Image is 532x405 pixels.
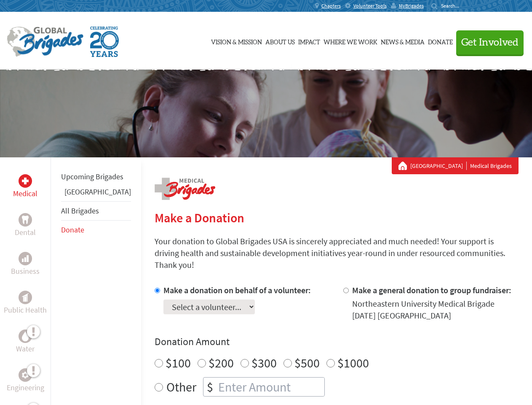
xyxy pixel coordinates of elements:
a: About Us [265,20,295,62]
h2: Make a Donation [155,210,519,225]
img: Global Brigades Logo [7,27,83,57]
li: Upcoming Brigades [61,167,131,186]
div: Engineering [19,368,32,382]
p: Public Health [4,304,47,316]
p: Your donation to Global Brigades USA is sincerely appreciated and much needed! Your support is dr... [155,235,519,271]
div: $ [203,378,217,396]
img: Business [22,255,29,262]
li: All Brigades [61,201,131,221]
a: MedicalMedical [13,174,37,200]
p: Water [16,343,35,355]
label: $200 [209,355,234,371]
a: EngineeringEngineering [7,368,44,394]
div: Business [19,252,32,265]
a: Upcoming Brigades [61,172,123,181]
label: $1000 [337,355,369,371]
label: $300 [251,355,277,371]
span: Get Involved [461,38,519,48]
a: Donate [428,20,453,62]
span: Volunteer Tools [353,3,387,9]
a: WaterWater [16,329,35,355]
a: Public HealthPublic Health [4,291,47,316]
div: Water [19,329,32,343]
img: Water [22,331,29,341]
input: Enter Amount [217,378,324,396]
button: Get Involved [456,30,524,54]
h4: Donation Amount [155,335,519,348]
img: Public Health [22,293,29,302]
div: Medical Brigades [398,162,512,170]
a: All Brigades [61,206,99,216]
div: Northeastern University Medical Brigade [DATE] [GEOGRAPHIC_DATA] [352,298,519,321]
a: DentalDental [15,213,36,238]
img: logo-medical.png [155,178,215,200]
a: Vision & Mission [211,20,262,62]
p: Medical [13,188,37,200]
p: Dental [15,227,36,238]
span: Chapters [321,3,341,9]
label: Other [166,377,196,397]
li: Donate [61,221,131,239]
a: Donate [61,225,84,235]
p: Engineering [7,382,44,394]
a: BusinessBusiness [11,252,40,277]
li: Panama [61,186,131,201]
div: Medical [19,174,32,188]
label: $100 [166,355,191,371]
label: Make a donation on behalf of a volunteer: [163,285,311,295]
div: Public Health [19,291,32,304]
a: News & Media [381,20,425,62]
input: Search... [441,3,465,9]
div: Dental [19,213,32,227]
label: Make a general donation to group fundraiser: [352,285,511,295]
span: MyBrigades [399,3,424,9]
img: Dental [22,216,29,224]
label: $500 [294,355,320,371]
p: Business [11,265,40,277]
img: Medical [22,178,29,184]
a: Impact [298,20,320,62]
img: Global Brigades Celebrating 20 Years [90,27,119,57]
a: Where We Work [323,20,377,62]
a: [GEOGRAPHIC_DATA] [64,187,131,197]
img: Engineering [22,372,29,378]
a: [GEOGRAPHIC_DATA] [410,162,467,170]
